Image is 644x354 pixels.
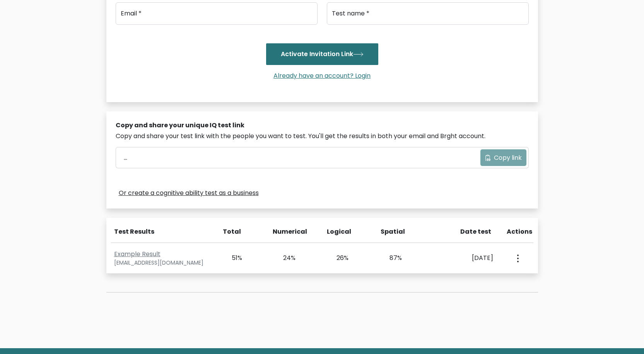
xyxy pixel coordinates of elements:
div: Spatial [381,227,403,236]
div: Test Results [114,227,210,236]
div: 87% [380,253,402,263]
div: Copy and share your test link with the people you want to test. You'll get the results in both yo... [116,132,529,141]
div: [EMAIL_ADDRESS][DOMAIN_NAME] [114,259,211,267]
div: Actions [507,227,533,236]
a: Example Result [114,250,161,258]
input: Email [116,2,318,25]
div: Numerical [273,227,295,236]
div: 51% [220,253,243,263]
div: Copy and share your unique IQ test link [116,121,529,130]
a: Or create a cognitive ability test as a business [119,188,259,198]
div: 26% [327,253,349,263]
div: Date test [435,227,497,236]
div: Total [219,227,241,236]
a: Already have an account? Login [270,71,374,80]
button: Activate Invitation Link [266,43,378,65]
div: [DATE] [433,253,493,263]
div: Logical [327,227,349,236]
input: Test name [327,2,529,25]
div: 24% [273,253,296,263]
